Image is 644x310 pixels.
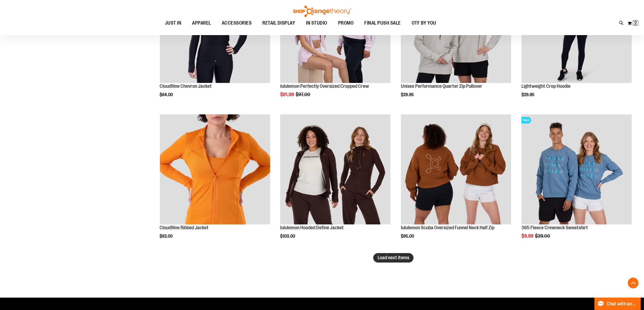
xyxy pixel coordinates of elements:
span: $39.00 [535,233,551,239]
a: Main view of 2024 Convention lululemon Hooded Define Jacket [280,114,391,225]
span: FINAL PUSH SALE [365,17,401,29]
span: $29.95 [401,92,415,97]
div: product [157,112,273,252]
span: RETAIL DISPLAY [263,17,295,29]
a: Cloud9ine Ribbed Jacket [160,114,270,225]
a: lululemon Scuba Oversized Funnel Neck Half Zip [401,225,494,230]
a: 365 Fleece Crewneck SweatshirtSALE [521,114,632,225]
div: product [278,112,393,252]
span: 2 [635,20,637,26]
a: Main view of lululemon Womens Scuba Oversized Funnel Neck [401,114,511,225]
div: product [398,112,514,252]
span: $81.99 [280,92,295,97]
img: Shop Orangetheory [292,6,352,17]
a: lululemon Perfectly Oversized Cropped Crew [280,83,369,89]
span: PROMO [338,17,354,29]
a: Cloud9ine Ribbed Jacket [160,225,209,230]
span: $62.00 [160,234,174,239]
button: Load next items [373,253,414,262]
span: OTF BY YOU [412,17,436,29]
a: Unisex Performance Quarter Zip Pullover [401,83,482,89]
a: 365 Fleece Crewneck Sweatshirt [521,225,588,230]
span: $29.95 [521,92,535,97]
a: Lightweight Crop Hoodie [521,83,570,89]
span: $95.00 [401,234,415,239]
div: product [519,112,635,252]
span: $97.00 [296,92,311,97]
span: IN STUDIO [306,17,328,29]
span: $64.00 [160,92,174,97]
img: Main view of lululemon Womens Scuba Oversized Funnel Neck [401,114,511,224]
a: Cloud9ine Chevron Jacket [160,83,212,89]
span: $9.99 [521,233,534,239]
span: $103.00 [280,234,296,239]
span: Load next items [378,255,409,260]
span: Chat with an Expert [607,301,638,306]
span: APPAREL [192,17,211,29]
span: ACCESSORIES [222,17,252,29]
img: 365 Fleece Crewneck Sweatshirt [521,114,632,224]
span: SALE [521,117,531,123]
img: Main view of 2024 Convention lululemon Hooded Define Jacket [280,114,391,224]
button: Chat with an Expert [595,298,641,310]
button: Back To Top [628,278,639,288]
a: lululemon Hooded Define Jacket [280,225,344,230]
span: JUST IN [165,17,181,29]
img: Cloud9ine Ribbed Jacket [160,114,270,224]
